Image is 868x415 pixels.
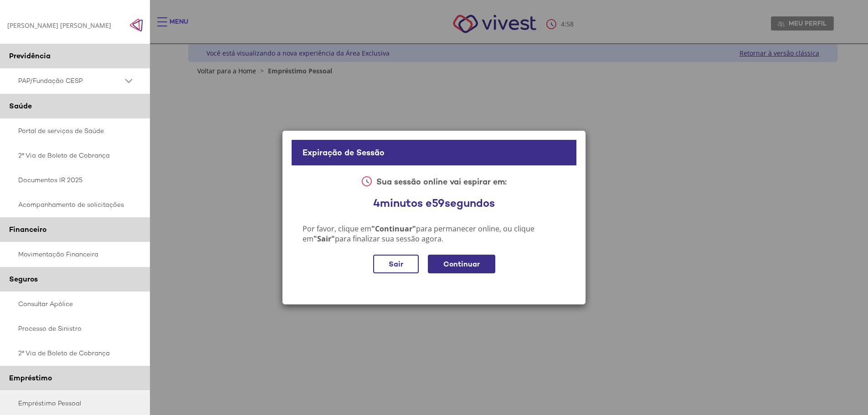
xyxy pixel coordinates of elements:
span: Seguros [9,274,38,284]
div: Sair [373,255,419,273]
span: 4 [373,196,380,210]
div: minutos e segundos [303,187,565,219]
a: Continuar [424,260,499,268]
b: "Continuar" [371,224,416,234]
div: Menu [169,17,188,36]
span: 59 [432,196,445,210]
div: [PERSON_NAME] [PERSON_NAME] [7,21,111,30]
img: Fechar menu [129,18,143,32]
span: Saúde [9,101,32,111]
div: Por favor, clique em para permanecer online, ou clique em para finalizar sua sessão agora. [303,224,565,244]
div: Continuar [428,255,495,273]
a: Sair [370,260,424,268]
span: Click to close side navigation. [129,18,143,32]
span: Previdência [9,51,51,61]
div: Expiração de Sessão [292,140,576,165]
div: Sua sessão online vai espirar em: [376,176,507,187]
span: Financeiro [9,225,46,234]
b: "Sair" [313,234,335,244]
span: Empréstimo [9,373,52,383]
span: PAP/Fundação CESP [18,75,123,87]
